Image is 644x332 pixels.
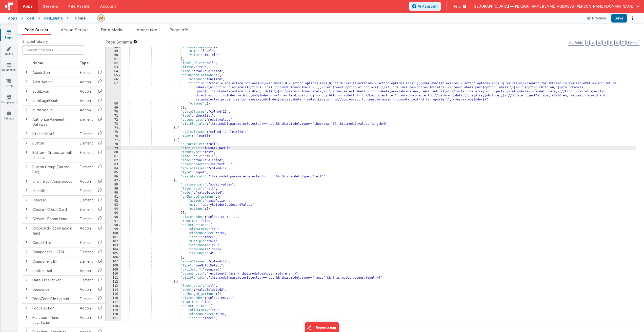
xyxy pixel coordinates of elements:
td: Action [78,223,95,238]
button: 7 [620,40,626,46]
td: checklist [30,186,78,195]
td: Action [78,105,95,115]
h4: Home [75,16,86,20]
div: 96 [106,215,121,219]
td: Action [78,303,95,313]
td: Focus Action [30,303,78,313]
td: Action [78,313,95,327]
div: 98 [106,223,121,227]
td: Element [78,186,95,195]
td: debounce [30,285,78,294]
span: Page Builder [24,27,49,32]
span: Integration [135,27,157,32]
td: Component BF [30,257,78,266]
button: Save [611,14,627,23]
td: ClearFix [30,195,78,205]
div: 108 [106,264,121,268]
div: 100 [106,231,121,235]
td: Element [78,257,95,266]
div: 102 [106,239,121,243]
div: 68 [106,102,121,106]
div: 67 [106,81,121,102]
span: Page Info [169,27,188,32]
button: AI Assistant [409,2,441,11]
div: 60 [106,53,121,57]
div: 122 [106,320,121,324]
div: cssl [27,16,34,21]
div: 83 [106,162,121,167]
div: 97 [106,219,121,223]
td: Element [78,214,95,223]
td: Element [78,275,95,285]
button: Format [627,40,640,46]
td: Function - Runs JavaScript [30,313,78,327]
div: 61 [106,57,121,61]
div: 101 [106,235,121,239]
div: 91 [106,195,121,199]
span: Name [32,61,43,65]
div: 90 [106,191,121,195]
div: 59 [106,49,121,53]
div: 74 [106,126,121,130]
div: 99 [106,227,121,231]
button: [GEOGRAPHIC_DATA] — [PERSON_NAME][EMAIL_ADDRESS][PERSON_NAME][DOMAIN_NAME] [472,4,640,9]
div: 106 [106,256,121,260]
td: Element [78,68,95,77]
div: 77 [106,138,121,142]
div: 66 [106,77,121,81]
td: Action [78,87,95,96]
td: Element [78,247,95,257]
div: 62 [106,61,121,65]
div: 93 [106,203,121,207]
div: 109 [106,268,121,272]
td: channelJoinAnonymous [30,177,78,186]
span: [PERSON_NAME][EMAIL_ADDRESS][PERSON_NAME][DOMAIN_NAME] [514,4,634,9]
div: 115 [106,292,121,296]
span: [GEOGRAPHIC_DATA] — [472,4,514,9]
div: 92 [106,199,121,203]
div: 110 [106,272,121,276]
div: 117 [106,300,121,304]
td: authLogin [30,87,78,96]
div: 88 [106,183,121,187]
div: 69 [106,106,121,110]
div: 73 [106,122,121,126]
button: 4 [602,40,608,46]
div: 84 [106,167,121,171]
button: 2 [591,40,595,46]
button: 3 [596,40,601,46]
div: 104 [106,247,121,252]
div: 120 [106,312,121,316]
td: Date Time Picker [30,275,78,285]
button: 5 [609,40,613,46]
td: Action [78,177,95,186]
div: 65 [106,73,121,77]
div: 82 [106,158,121,162]
td: Element [78,205,95,214]
td: Cleave - Phone Input [30,214,78,223]
div: 121 [106,316,121,320]
div: 107 [106,260,121,264]
td: authLogout [30,105,78,115]
td: DropZone File Upload [30,294,78,303]
div: 76 [106,134,121,138]
div: 79 [106,146,121,150]
div: 81 [106,154,121,158]
div: 113 [106,284,121,288]
td: Element [78,195,95,205]
td: Button Group (Button Bar) [30,162,78,177]
button: No Folds [568,40,584,46]
div: 89 [106,187,121,191]
td: Element [78,294,95,303]
span: Help [453,4,461,9]
td: Clipboard - copy model field [30,223,78,238]
div: 64 [106,69,121,73]
div: 72 [106,118,121,122]
div: 119 [106,308,121,312]
div: 114 [106,288,121,292]
div: 78 [106,142,121,146]
td: Code Editor [30,238,78,247]
span: File Assets [68,4,90,9]
td: Alert Action [30,77,78,87]
td: Authorize Payment Gateway [30,115,78,129]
